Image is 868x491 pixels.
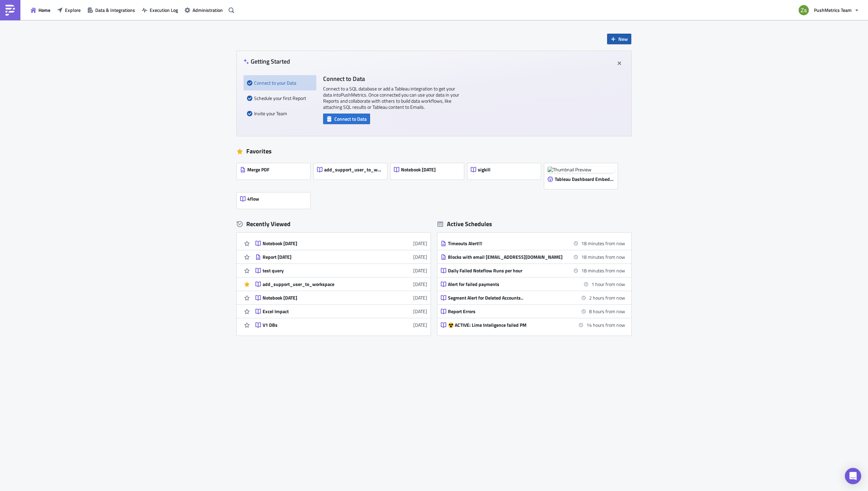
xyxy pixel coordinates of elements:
div: V1 DBs [263,322,382,328]
div: Daily Failed Noteflow Runs per hour [448,268,567,274]
span: Administration [193,6,223,14]
button: Home [27,5,54,15]
span: PushMetrics Team [814,6,852,14]
img: Thumbnail Preview [548,167,614,173]
p: Connect to a SQL database or add a Tableau integration to get your data into PushMetrics . Once c... [323,86,459,110]
span: Data & Integrations [95,6,135,14]
div: Report Errors [448,308,567,315]
a: Thumbnail PreviewTableau Dashboard Embed [DATE] [544,160,621,189]
div: ☢️ ACTIVE: Lime Inteligence failed PM [448,322,567,328]
span: 4flow [247,196,259,202]
a: Notebook [DATE][DATE] [255,237,427,250]
button: Connect to Data [323,114,370,124]
time: 2025-09-22T13:01:02Z [413,253,427,260]
button: Administration [181,5,226,15]
time: 2025-09-22T10:50:45Z [413,294,427,301]
div: Invite your Team [247,106,313,121]
div: test query [263,268,382,274]
div: Notebook [DATE] [263,295,382,301]
button: Data & Integrations [84,5,138,15]
a: Excel Impact[DATE] [255,305,427,318]
span: add_support_user_to_workspace [324,167,383,173]
a: Segment Alert for Deleted Accounts..2 hours from now [441,291,625,304]
a: test query[DATE] [255,264,427,277]
span: Tableau Dashboard Embed [DATE] [555,176,614,182]
div: Timeouts Alert!!! [448,240,567,247]
a: Merge PDF [237,160,314,189]
button: New [607,34,631,44]
span: Execution Log [150,6,178,14]
span: Connect to Data [334,115,367,122]
div: Segment Alert for Deleted Accounts.. [448,295,567,301]
a: Alert for failed payments1 hour from now [441,277,625,291]
span: Notebook [DATE] [401,167,436,173]
a: Blocks with email [EMAIL_ADDRESS][DOMAIN_NAME]18 minutes from now [441,250,625,264]
span: Explore [65,6,81,14]
div: Active Schedules [437,220,492,228]
a: 4flow [237,189,314,209]
a: Timeouts Alert!!!18 minutes from now [441,237,625,250]
time: 2025-09-19T07:38:38Z [413,321,427,328]
time: 2025-09-24 12:00 [591,281,625,288]
a: Connect to Data [323,115,370,122]
img: Avatar [798,4,809,16]
div: Favorites [237,146,631,156]
a: Daily Failed Noteflow Runs per hour18 minutes from now [441,264,625,277]
div: Open Intercom Messenger [845,468,861,484]
div: Schedule your first Report [247,90,313,106]
h4: Getting Started [244,58,290,65]
span: New [618,35,628,43]
time: 2025-09-19T14:26:08Z [413,308,427,315]
div: Notebook [DATE] [263,240,382,247]
time: 2025-09-24 11:00 [581,253,625,260]
time: 2025-09-24 11:00 [581,240,625,247]
a: Notebook [DATE][DATE] [255,291,427,304]
span: Home [38,6,50,14]
time: 2025-09-24 19:00 [589,308,625,315]
button: Execution Log [138,5,181,15]
div: Excel Impact [263,308,382,315]
time: 2025-09-22T11:06:43Z [413,267,427,274]
a: Report [DATE][DATE] [255,250,427,264]
time: 2025-09-23T07:07:49Z [413,240,427,247]
a: sigkill [467,160,544,189]
a: Notebook [DATE] [390,160,467,189]
img: PushMetrics [5,5,16,16]
h4: Connect to Data [323,75,459,82]
a: add_support_user_to_workspace [314,160,390,189]
div: add_support_user_to_workspace [263,281,382,287]
a: add_support_user_to_workspace[DATE] [255,277,427,291]
time: 2025-09-24 11:00 [581,267,625,274]
a: ☢️ ACTIVE: Lime Inteligence failed PM14 hours from now [441,318,625,332]
time: 2025-09-25 01:00 [586,321,625,328]
a: Report Errors8 hours from now [441,305,625,318]
div: Recently Viewed [237,219,431,229]
div: Connect to your Data [247,75,313,90]
button: PushMetrics Team [795,3,863,18]
a: V1 DBs[DATE] [255,318,427,332]
div: Report [DATE] [263,254,382,260]
span: Merge PDF [247,167,269,173]
button: Explore [54,5,84,15]
div: Alert for failed payments [448,281,567,287]
time: 2025-09-24 13:00 [589,294,625,301]
span: sigkill [478,167,490,173]
time: 2025-09-22T10:53:10Z [413,281,427,288]
div: Blocks with email [EMAIL_ADDRESS][DOMAIN_NAME] [448,254,567,260]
